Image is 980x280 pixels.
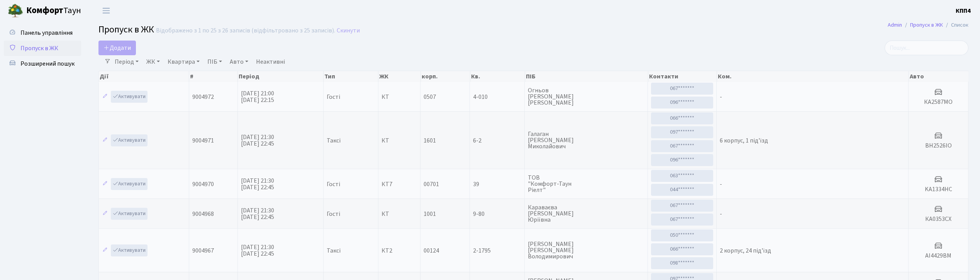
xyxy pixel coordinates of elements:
[111,244,148,256] a: Активувати
[876,17,980,33] nav: breadcrumb
[192,93,214,101] span: 9004972
[473,211,521,217] span: 9-80
[192,136,214,145] span: 9004971
[912,216,965,223] h5: КА0353СХ
[381,248,417,254] span: КТ2
[99,71,189,82] th: Дії
[111,134,148,146] a: Активувати
[111,208,148,220] a: Активувати
[424,246,439,255] span: 00124
[912,186,965,193] h5: KA1334HC
[473,248,521,254] span: 2-1795
[20,59,75,68] span: Розширений пошук
[324,71,379,82] th: Тип
[20,44,58,53] span: Пропуск в ЖК
[424,93,436,101] span: 0507
[143,55,163,68] a: ЖК
[720,246,771,255] span: 2 корпус, 24 під'їзд
[189,71,238,82] th: #
[192,210,214,218] span: 9004968
[238,71,323,82] th: Період
[381,94,417,100] span: КТ
[381,181,417,187] span: КТ7
[241,243,274,258] span: [DATE] 21:30 [DATE] 22:45
[4,25,81,41] a: Панель управління
[912,252,965,260] h5: АІ4429ВМ
[717,71,909,82] th: Ком.
[241,176,274,192] span: [DATE] 21:30 [DATE] 22:45
[111,91,148,103] a: Активувати
[473,137,521,144] span: 6-2
[424,136,436,145] span: 1601
[528,204,644,223] span: Караваєва [PERSON_NAME] Юріївна
[910,21,943,29] a: Пропуск в ЖК
[909,71,969,82] th: Авто
[943,21,968,29] li: Список
[424,210,436,218] span: 1001
[912,98,965,106] h5: КА2587МО
[424,180,439,188] span: 00701
[26,4,63,17] b: Комфорт
[381,137,417,144] span: КТ
[525,71,648,82] th: ПІБ
[956,6,971,15] a: КПП4
[327,181,340,187] span: Гості
[912,142,965,149] h5: ВН2526ІО
[20,29,73,37] span: Панель управління
[192,180,214,188] span: 9004970
[327,211,340,217] span: Гості
[720,180,722,188] span: -
[528,87,644,106] span: Огньов [PERSON_NAME] [PERSON_NAME]
[337,27,360,34] a: Скинути
[98,23,154,36] span: Пропуск в ЖК
[648,71,717,82] th: Контакти
[227,55,251,68] a: Авто
[103,44,131,52] span: Додати
[164,55,203,68] a: Квартира
[112,55,142,68] a: Період
[473,181,521,187] span: 39
[327,137,341,144] span: Таксі
[528,175,644,193] span: ТОВ "Комфорт-Таун Ріелт"
[720,136,768,145] span: 6 корпус, 1 під'їзд
[4,41,81,56] a: Пропуск в ЖК
[192,246,214,255] span: 9004967
[378,71,420,82] th: ЖК
[888,21,902,29] a: Admin
[327,94,340,100] span: Гості
[241,133,274,148] span: [DATE] 21:30 [DATE] 22:45
[241,89,274,104] span: [DATE] 21:00 [DATE] 22:15
[421,71,470,82] th: корп.
[97,4,116,17] button: Переключити навігацію
[720,210,722,218] span: -
[327,248,341,254] span: Таксі
[720,93,722,101] span: -
[470,71,525,82] th: Кв.
[253,55,288,68] a: Неактивні
[111,178,148,190] a: Активувати
[528,241,644,260] span: [PERSON_NAME] [PERSON_NAME] Володимирович
[98,41,136,55] a: Додати
[4,56,81,71] a: Розширений пошук
[241,206,274,221] span: [DATE] 21:30 [DATE] 22:45
[381,211,417,217] span: КТ
[26,4,81,17] span: Таун
[8,3,23,19] img: logo.png
[156,27,335,34] div: Відображено з 1 по 25 з 26 записів (відфільтровано з 25 записів).
[204,55,225,68] a: ПІБ
[528,131,644,149] span: Галаган [PERSON_NAME] Миколайович
[473,94,521,100] span: 4-010
[885,41,968,55] input: Пошук...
